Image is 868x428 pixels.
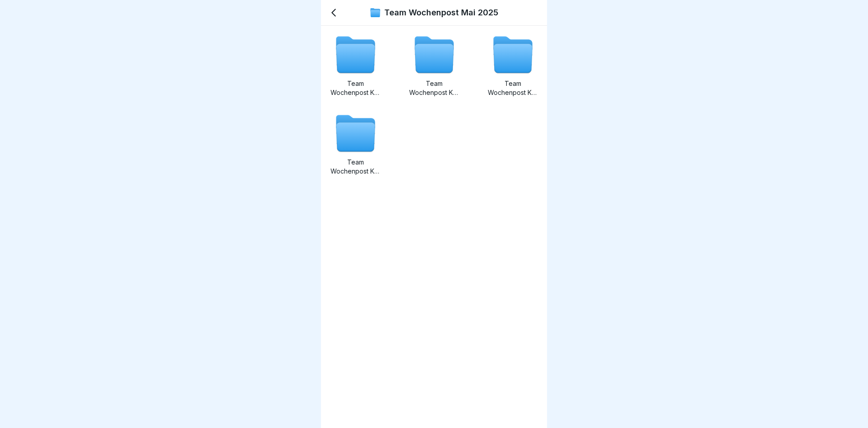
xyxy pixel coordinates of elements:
[328,112,382,176] a: Team Wochenpost KW 22
[328,158,382,176] p: Team Wochenpost KW 22
[407,79,461,97] p: Team Wochenpost KW 20
[407,33,461,97] a: Team Wochenpost KW 20
[486,79,540,97] p: Team Wochenpost KW 21
[328,79,382,97] p: Team Wochenpost KW 19
[384,8,498,18] p: Team Wochenpost Mai 2025
[486,33,540,97] a: Team Wochenpost KW 21
[328,33,382,97] a: Team Wochenpost KW 19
